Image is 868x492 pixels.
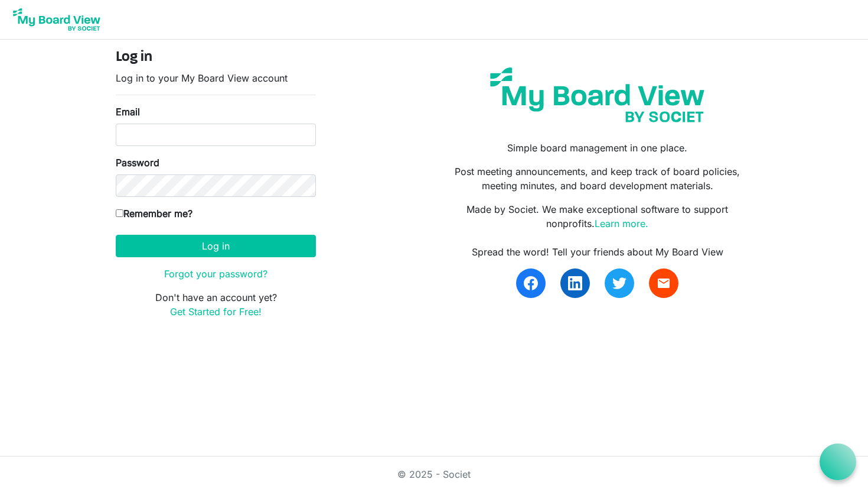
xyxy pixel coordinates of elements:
[170,306,262,318] a: Get Started for Free!
[116,71,316,85] p: Log in to your My Board View account
[657,276,671,290] span: email
[443,245,752,259] div: Spread the word! Tell your friends about My Board View
[595,218,648,229] a: Learn more.
[612,276,626,290] img: twitter.svg
[116,156,159,170] label: Password
[9,5,104,34] img: My Board View Logo
[116,105,140,119] label: Email
[524,276,538,290] img: facebook.svg
[649,268,678,298] a: email
[481,59,713,131] img: my-board-view-societ.svg
[443,202,752,231] p: Made by Societ. We make exceptional software to support nonprofits.
[568,276,582,290] img: linkedin.svg
[443,141,752,155] p: Simple board management in one place.
[443,164,752,193] p: Post meeting announcements, and keep track of board policies, meeting minutes, and board developm...
[116,235,316,257] button: Log in
[164,268,267,280] a: Forgot your password?
[116,49,316,66] h4: Log in
[116,290,316,319] p: Don't have an account yet?
[116,209,123,217] input: Remember me?
[397,468,471,480] a: © 2025 - Societ
[116,206,192,221] label: Remember me?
